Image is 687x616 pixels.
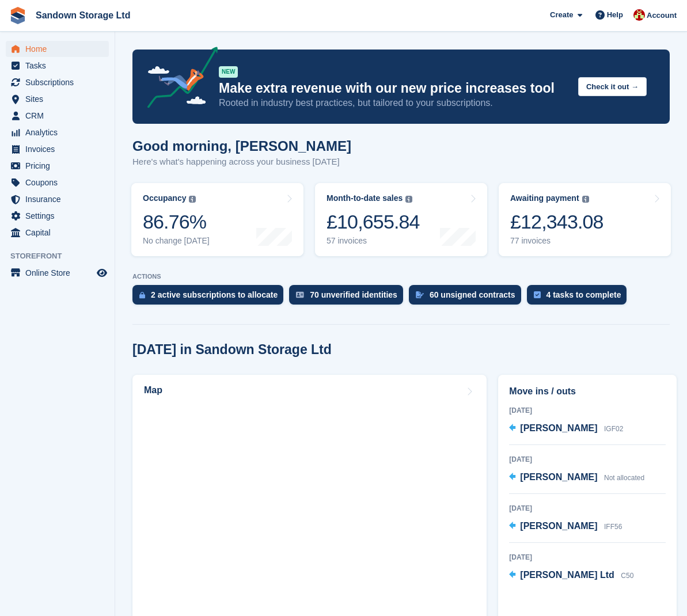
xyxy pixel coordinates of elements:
span: Account [647,10,677,21]
p: Here's what's happening across your business [DATE] [132,155,351,169]
a: menu [6,191,109,207]
a: menu [6,108,109,124]
span: Pricing [25,158,94,174]
span: Online Store [25,265,94,281]
p: Make extra revenue with our new price increases tool [219,80,569,97]
span: Capital [25,225,94,241]
span: Sites [25,91,94,107]
div: 70 unverified identities [310,290,397,299]
div: NEW [219,66,238,78]
a: Occupancy 86.76% No change [DATE] [131,183,303,256]
span: Invoices [25,141,94,157]
a: menu [6,58,109,74]
a: menu [6,225,109,241]
div: No change [DATE] [143,236,210,246]
div: [DATE] [509,552,666,562]
span: IFF56 [604,523,622,531]
img: price-adjustments-announcement-icon-8257ccfd72463d97f412b2fc003d46551f7dbcb40ab6d574587a9cd5c0d94... [138,47,218,112]
a: menu [6,91,109,107]
div: £10,655.84 [327,210,420,234]
div: Awaiting payment [510,193,579,203]
a: menu [6,174,109,191]
a: 4 tasks to complete [527,285,633,310]
h1: Good morning, [PERSON_NAME] [132,138,351,154]
div: [DATE] [509,503,666,514]
img: stora-icon-8386f47178a22dfd0bd8f6a31ec36ba5ce8667c1dd55bd0f319d3a0aa187defe.svg [9,7,26,24]
h2: [DATE] in Sandown Storage Ltd [132,342,332,358]
a: menu [6,124,109,140]
a: Awaiting payment £12,343.08 77 invoices [499,183,671,256]
span: Insurance [25,191,94,207]
a: menu [6,158,109,174]
a: menu [6,265,109,281]
span: Help [607,9,623,21]
span: C50 [621,572,633,580]
div: 77 invoices [510,236,604,246]
a: 60 unsigned contracts [409,285,527,310]
a: menu [6,208,109,224]
h2: Map [144,385,162,396]
span: [PERSON_NAME] [520,521,597,531]
p: ACTIONS [132,273,670,280]
p: Rooted in industry best practices, but tailored to your subscriptions. [219,97,569,109]
a: Sandown Storage Ltd [31,6,135,25]
span: [PERSON_NAME] [520,423,597,433]
a: 70 unverified identities [289,285,409,310]
button: Check it out → [578,77,647,96]
span: Analytics [25,124,94,140]
img: icon-info-grey-7440780725fd019a000dd9b08b2336e03edf1995a4989e88bcd33f0948082b44.svg [405,196,412,203]
span: Subscriptions [25,74,94,90]
img: contract_signature_icon-13c848040528278c33f63329250d36e43548de30e8caae1d1a13099fd9432cc5.svg [416,291,424,298]
div: 4 tasks to complete [546,290,621,299]
a: [PERSON_NAME] IFF56 [509,519,622,534]
div: [DATE] [509,454,666,465]
a: menu [6,74,109,90]
div: Occupancy [143,193,186,203]
span: Storefront [10,250,115,262]
a: Month-to-date sales £10,655.84 57 invoices [315,183,487,256]
span: CRM [25,108,94,124]
div: £12,343.08 [510,210,604,234]
span: Not allocated [604,474,644,482]
span: Settings [25,208,94,224]
a: [PERSON_NAME] IGF02 [509,421,623,436]
span: IGF02 [604,425,623,433]
span: Coupons [25,174,94,191]
div: 2 active subscriptions to allocate [151,290,278,299]
img: icon-info-grey-7440780725fd019a000dd9b08b2336e03edf1995a4989e88bcd33f0948082b44.svg [189,196,196,203]
div: Month-to-date sales [327,193,403,203]
h2: Move ins / outs [509,385,666,398]
a: menu [6,141,109,157]
div: 86.76% [143,210,210,234]
a: [PERSON_NAME] Ltd C50 [509,568,633,583]
a: Preview store [95,266,109,280]
img: task-75834270c22a3079a89374b754ae025e5fb1db73e45f91037f5363f120a921f8.svg [534,291,541,298]
a: [PERSON_NAME] Not allocated [509,470,644,485]
div: 60 unsigned contracts [430,290,515,299]
img: verify_identity-adf6edd0f0f0b5bbfe63781bf79b02c33cf7c696d77639b501bdc392416b5a36.svg [296,291,304,298]
img: icon-info-grey-7440780725fd019a000dd9b08b2336e03edf1995a4989e88bcd33f0948082b44.svg [582,196,589,203]
img: Jessica Durrant [633,9,645,21]
img: active_subscription_to_allocate_icon-d502201f5373d7db506a760aba3b589e785aa758c864c3986d89f69b8ff3... [139,291,145,299]
div: [DATE] [509,405,666,416]
span: Create [550,9,573,21]
span: Tasks [25,58,94,74]
a: menu [6,41,109,57]
span: Home [25,41,94,57]
a: 2 active subscriptions to allocate [132,285,289,310]
span: [PERSON_NAME] Ltd [520,570,614,580]
div: 57 invoices [327,236,420,246]
span: [PERSON_NAME] [520,472,597,482]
